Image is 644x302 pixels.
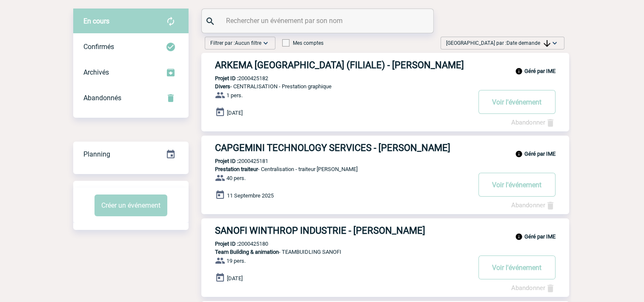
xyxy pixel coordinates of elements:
a: SANOFI WINTHROP INDUSTRIE - [PERSON_NAME] [201,225,569,236]
div: Retrouvez ici tous vos événements organisés par date et état d'avancement [73,142,189,167]
div: Retrouvez ici tous les événements que vous avez décidé d'archiver [73,60,189,85]
span: 11 Septembre 2025 [227,192,274,199]
span: Divers [215,83,230,90]
img: arrow_downward.png [544,40,550,47]
h3: CAPGEMINI TECHNOLOGY SERVICES - [PERSON_NAME] [215,142,470,153]
span: 40 pers. [226,175,246,181]
h3: SANOFI WINTHROP INDUSTRIE - [PERSON_NAME] [215,225,470,236]
button: Créer un événement [94,195,167,216]
button: Voir l'événement [478,173,555,197]
span: 19 pers. [226,258,246,264]
p: - TEAMBUIDLING SANOFI [201,249,470,255]
p: 2000425182 [201,75,268,81]
button: Voir l'événement [478,90,555,114]
span: Planning [83,150,110,158]
span: Aucun filtre [235,40,261,46]
span: Filtrer par : [210,39,261,47]
div: Retrouvez ici tous vos évènements avant confirmation [73,9,189,34]
span: [GEOGRAPHIC_DATA] par : [446,39,550,47]
b: Projet ID : [215,241,238,247]
img: info_black_24dp.svg [515,233,523,241]
img: baseline_expand_more_white_24dp-b.png [261,39,270,47]
p: - Centralisation - traiteur [PERSON_NAME] [201,166,470,172]
div: Retrouvez ici tous vos événements annulés [73,85,189,111]
span: [DATE] [227,275,243,282]
b: Géré par IME [524,68,555,74]
a: Abandonner [511,284,555,292]
label: Mes comptes [282,40,323,46]
input: Rechercher un événement par son nom [224,15,413,27]
span: Abandonnés [83,94,121,102]
a: Abandonner [511,119,555,126]
b: Projet ID : [215,158,238,164]
p: - CENTRALISATION - Prestation graphique [201,83,470,90]
img: info_black_24dp.svg [515,67,523,75]
span: 1 pers. [226,92,243,99]
h3: ARKEMA [GEOGRAPHIC_DATA] (FILIALE) - [PERSON_NAME] [215,60,470,70]
p: 2000425180 [201,241,268,247]
b: Projet ID : [215,75,238,81]
p: 2000425181 [201,158,268,164]
span: Team Building & animation [215,249,279,255]
span: En cours [83,17,109,25]
span: Archivés [83,68,109,76]
span: Date demande [507,40,550,46]
img: info_black_24dp.svg [515,150,523,158]
img: baseline_expand_more_white_24dp-b.png [550,39,559,47]
b: Géré par IME [524,151,555,157]
span: Prestation traiteur [215,166,258,172]
b: Géré par IME [524,233,555,240]
button: Voir l'événement [478,256,555,279]
a: CAPGEMINI TECHNOLOGY SERVICES - [PERSON_NAME] [201,142,569,153]
span: Confirmés [83,43,114,51]
span: [DATE] [227,110,243,116]
a: ARKEMA [GEOGRAPHIC_DATA] (FILIALE) - [PERSON_NAME] [201,60,569,70]
a: Abandonner [511,201,555,209]
a: Planning [73,141,189,166]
